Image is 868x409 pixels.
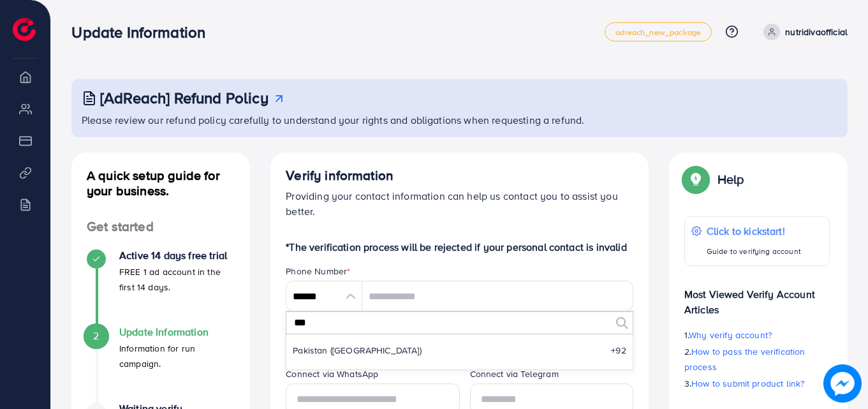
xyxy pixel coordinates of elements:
[119,326,235,338] h4: Update Information
[823,364,862,403] img: image
[758,24,848,40] a: nutridivaofficial
[286,168,633,184] h4: Verify information
[717,172,744,187] p: Help
[707,244,801,259] p: Guide to verifying account
[82,112,840,128] p: Please review our refund policy carefully to understand your rights and obligations when requesti...
[611,344,626,357] span: +92
[684,168,707,191] img: Popup guide
[286,265,350,278] label: Phone Number
[470,368,559,380] label: Connect via Telegram
[71,219,250,235] h4: Get started
[286,368,378,380] label: Connect via WhatsApp
[93,329,99,343] span: 2
[119,264,235,295] p: FREE 1 ad account in the first 14 days.
[293,344,422,357] span: Pakistan (‫[GEOGRAPHIC_DATA]‬‎)
[119,341,235,371] p: Information for run campaign.
[100,89,268,107] h3: [AdReach] Refund Policy
[684,327,830,343] p: 1.
[684,344,830,375] p: 2.
[785,24,848,40] p: nutridivaofficial
[13,18,36,41] img: logo
[689,329,772,341] span: Why verify account?
[286,239,633,255] p: *The verification process will be rejected if your personal contact is invalid
[707,223,801,239] p: Click to kickstart!
[684,345,805,373] span: How to pass the verification process
[71,249,250,326] li: Active 14 days free trial
[71,168,250,198] h4: A quick setup guide for your business.
[691,377,804,390] span: How to submit product link?
[119,249,235,262] h4: Active 14 days free trial
[286,188,633,219] p: Providing your contact information can help us contact you to assist you better.
[615,28,701,36] span: adreach_new_package
[684,376,830,391] p: 3.
[684,276,830,317] p: Most Viewed Verify Account Articles
[605,22,712,41] a: adreach_new_package
[71,23,216,41] h3: Update Information
[71,326,250,403] li: Update Information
